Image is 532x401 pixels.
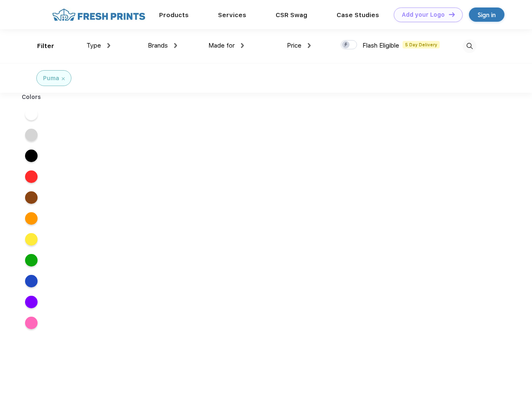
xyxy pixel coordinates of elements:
[43,74,59,83] div: Puma
[276,11,307,19] a: CSR Swag
[403,41,440,48] span: 5 Day Delivery
[15,93,48,102] div: Colors
[362,42,399,49] span: Flash Eligible
[449,12,455,17] img: DT
[62,77,65,80] img: filter_cancel.svg
[308,43,311,48] img: dropdown.png
[50,8,148,22] img: fo%20logo%202.webp
[469,8,504,22] a: Sign in
[174,43,177,48] img: dropdown.png
[241,43,244,48] img: dropdown.png
[159,11,189,19] a: Products
[218,11,246,19] a: Services
[86,42,101,49] span: Type
[148,42,168,49] span: Brands
[37,41,54,51] div: Filter
[478,10,496,20] div: Sign in
[287,42,301,49] span: Price
[463,39,476,53] img: desktop_search.svg
[402,11,445,18] div: Add your Logo
[107,43,110,48] img: dropdown.png
[208,42,235,49] span: Made for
